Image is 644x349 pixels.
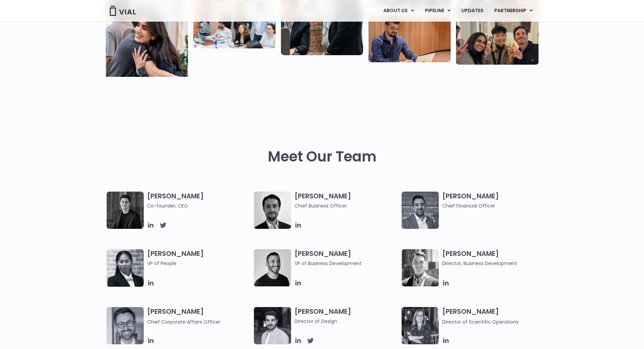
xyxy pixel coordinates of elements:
img: A black and white photo of a smiling man in a suit at ARVO 2023. [402,249,439,286]
h3: [PERSON_NAME] [442,192,546,210]
h3: [PERSON_NAME] [442,249,546,267]
img: Paolo-M [106,307,144,344]
img: Vial Logo [109,6,136,16]
h3: [PERSON_NAME] [147,192,251,210]
img: Headshot of smiling man named Albert [254,307,291,344]
a: PIPELINEMenu Toggle [420,5,456,17]
span: Director of Scientific Operations [442,319,519,325]
h3: [PERSON_NAME] [294,192,398,210]
a: UPDATES [456,5,488,17]
img: Man working at a computer [368,15,451,62]
a: ABOUT USMenu Toggle [378,5,419,17]
img: A black and white photo of a man in a suit holding a vial. [254,192,291,229]
span: Chief Corporate Affairs Officer [147,319,220,325]
img: Group of 3 people smiling holding up the peace sign [456,16,538,65]
span: Director, Business Development [442,260,546,267]
h3: [PERSON_NAME] [442,307,546,326]
img: Catie [106,249,144,287]
a: PARTNERSHIPMenu Toggle [489,5,538,17]
img: A black and white photo of a man smiling. [254,249,291,286]
span: Director of Design [294,318,398,325]
img: Headshot of smiling man named Samir [402,192,439,229]
span: Chief Financial Officer [442,202,546,210]
h3: [PERSON_NAME] [294,307,398,325]
span: Co-founder, CEO [147,202,251,210]
h3: [PERSON_NAME] [147,307,251,326]
img: Headshot of smiling woman named Sarah [402,307,439,344]
h2: Meet Our Team [268,149,377,165]
h3: [PERSON_NAME] [294,249,398,267]
span: VP of People [147,260,251,267]
span: Chief Business Officer [294,202,398,210]
img: A black and white photo of a man in a suit attending a Summit. [106,192,144,229]
img: Eight people standing and sitting in an office [193,1,276,48]
h3: [PERSON_NAME] [147,249,251,277]
span: VP of Business Development [294,260,398,267]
